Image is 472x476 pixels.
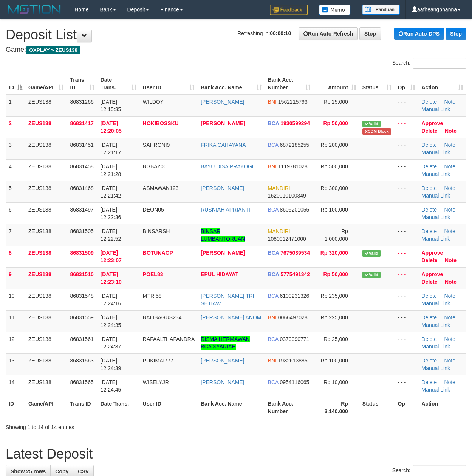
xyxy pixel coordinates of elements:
[278,358,308,364] span: Copy 1932613885 to clipboard
[421,271,443,277] a: Approve
[265,73,314,95] th: Bank Acc. Number: activate to sort column ascending
[201,228,245,242] a: BINSAR LUMBANTORUAN
[395,289,418,310] td: - - -
[201,142,246,148] a: FRIKA CAHAYANA
[201,99,244,105] a: [PERSON_NAME]
[101,379,121,393] span: [DATE] 12:24:45
[25,181,67,202] td: ZEUS138
[421,300,450,306] a: Manual Link
[395,73,418,95] th: Op: activate to sort column ascending
[143,314,182,320] span: BALIBAGUS234
[320,250,348,256] span: Rp 320,000
[421,185,436,191] a: Delete
[444,163,455,170] a: Note
[268,293,279,299] span: BCA
[78,468,89,474] span: CSV
[143,379,169,385] span: WISELYJR
[25,267,67,289] td: ZEUS138
[6,116,25,138] td: 2
[392,58,466,69] label: Search:
[237,30,291,36] span: Refreshing in:
[143,228,170,234] span: BINSARSH
[265,397,314,418] th: Bank Acc. Number
[143,250,173,256] span: BOTUNAOP
[101,99,121,112] span: [DATE] 12:15:35
[421,387,450,393] a: Manual Link
[140,73,198,95] th: User ID: activate to sort column ascending
[395,181,418,202] td: - - -
[280,207,310,213] span: Copy 8605201055 to clipboard
[6,397,25,418] th: ID
[421,193,450,199] a: Manual Link
[6,73,25,95] th: ID: activate to sort column descending
[6,202,25,224] td: 6
[67,73,97,95] th: Trans ID: activate to sort column ascending
[6,332,25,353] td: 12
[270,5,308,15] img: Feedback.jpg
[395,224,418,246] td: - - -
[444,185,455,191] a: Note
[6,224,25,246] td: 7
[143,99,164,105] span: WILDOY
[444,142,455,148] a: Note
[421,293,436,299] a: Delete
[6,267,25,289] td: 9
[101,163,121,177] span: [DATE] 12:21:28
[6,375,25,397] td: 14
[70,185,93,191] span: 86831468
[445,257,457,263] a: Note
[444,358,455,364] a: Note
[6,159,25,181] td: 4
[394,28,444,40] a: Run Auto-DPS
[143,271,163,277] span: POEL83
[201,293,254,306] a: [PERSON_NAME] TRI SETIAW
[421,171,450,177] a: Manual Link
[278,99,308,105] span: Copy 1562215793 to clipboard
[444,379,455,385] a: Note
[268,185,290,191] span: MANDIRI
[323,99,348,105] span: Rp 25,000
[268,314,277,320] span: BNI
[70,271,93,277] span: 86831510
[320,185,348,191] span: Rp 300,000
[445,128,457,134] a: Note
[395,202,418,224] td: - - -
[201,207,250,213] a: RUSNIAH APRIANTI
[280,120,310,126] span: Copy 1930599294 to clipboard
[268,207,279,213] span: BCA
[268,163,277,170] span: BNI
[26,46,80,54] span: OXPLAY > ZEUS138
[101,250,122,263] span: [DATE] 12:23:07
[25,224,67,246] td: ZEUS138
[444,228,455,234] a: Note
[421,236,450,242] a: Manual Link
[320,358,348,364] span: Rp 100,000
[280,142,310,148] span: Copy 6872185255 to clipboard
[413,58,466,69] input: Search:
[143,336,195,342] span: RAFAALTHAFANDRA
[444,99,455,105] a: Note
[198,397,265,418] th: Bank Acc. Name
[70,120,93,126] span: 86831417
[421,365,450,371] a: Manual Link
[323,120,348,126] span: Rp 50,000
[67,397,97,418] th: Trans ID
[270,30,291,36] strong: 00:00:10
[445,279,457,285] a: Note
[418,397,466,418] th: Action
[201,250,245,256] a: [PERSON_NAME]
[143,163,167,170] span: BGBAY06
[201,358,244,364] a: [PERSON_NAME]
[444,207,455,213] a: Note
[201,120,245,126] a: [PERSON_NAME]
[421,279,437,285] a: Delete
[25,95,67,117] td: ZEUS138
[421,228,436,234] a: Delete
[299,27,358,40] a: Run Auto-Refresh
[101,185,121,199] span: [DATE] 12:21:42
[101,228,121,242] span: [DATE] 12:22:52
[70,142,93,148] span: 86831451
[6,310,25,332] td: 11
[325,228,348,242] span: Rp 1,000,000
[70,228,93,234] span: 86831505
